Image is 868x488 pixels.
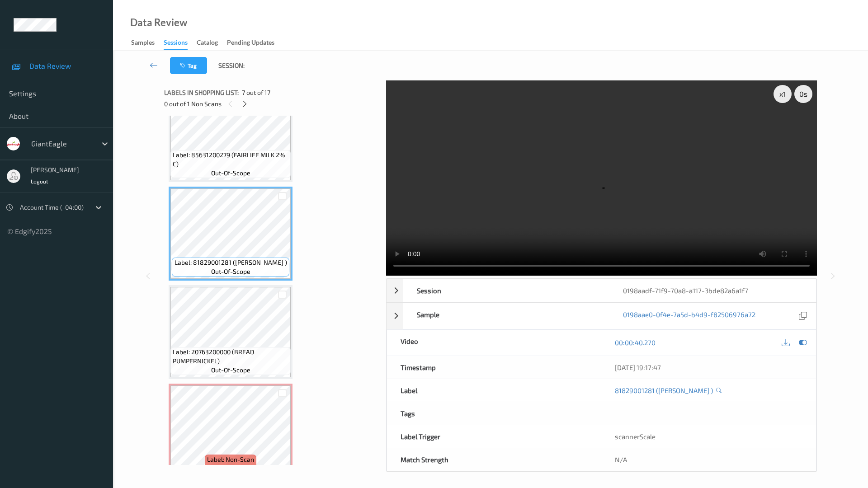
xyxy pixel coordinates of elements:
div: 0198aadf-71f9-70a8-a117-3bde82a6a1f7 [609,279,816,302]
span: non-scan [217,464,245,473]
div: 0 out of 1 Non Scans [164,98,380,109]
a: 81829001281 ([PERSON_NAME] ) [615,386,713,395]
div: x 1 [774,85,792,103]
span: Session: [218,61,245,70]
div: Session [403,279,610,302]
a: 00:00:40.270 [615,338,656,347]
div: Samples [131,38,155,49]
div: Data Review [130,18,187,27]
a: Sessions [164,37,197,50]
div: Session0198aadf-71f9-70a8-a117-3bde82a6a1f7 [387,279,816,302]
span: Label: 20763200000 (BREAD PUMPERNICKEL) [173,347,288,366]
div: [DATE] 19:17:47 [615,363,802,372]
div: Sample [403,303,610,329]
div: Pending Updates [227,38,274,49]
span: Label: 81829001281 ([PERSON_NAME] ) [175,258,287,267]
div: Label [387,379,602,402]
span: out-of-scope [211,366,250,375]
div: Match Strength [387,448,602,471]
div: Sessions [164,38,188,50]
span: Label: Non-Scan [207,455,254,464]
a: Samples [131,37,164,49]
div: scannerScale [601,425,816,448]
div: N/A [601,448,816,471]
span: out-of-scope [211,169,250,178]
a: Pending Updates [227,37,283,49]
div: Video [387,330,602,356]
span: 7 out of 17 [242,88,270,97]
div: Sample0198aae0-0f4e-7a5d-b4d9-f82506976a72 [387,303,816,329]
button: Tag [170,57,207,74]
div: Label Trigger [387,425,602,448]
div: Timestamp [387,356,602,379]
a: 0198aae0-0f4e-7a5d-b4d9-f82506976a72 [623,310,755,322]
span: out-of-scope [211,267,250,276]
div: Catalog [197,38,218,49]
span: Labels in shopping list: [164,88,239,97]
span: Label: 85631200279 (FAIRLIFE MILK 2% C) [173,150,288,169]
div: Tags [387,402,602,425]
a: Catalog [197,37,227,49]
div: 0 s [794,85,812,103]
